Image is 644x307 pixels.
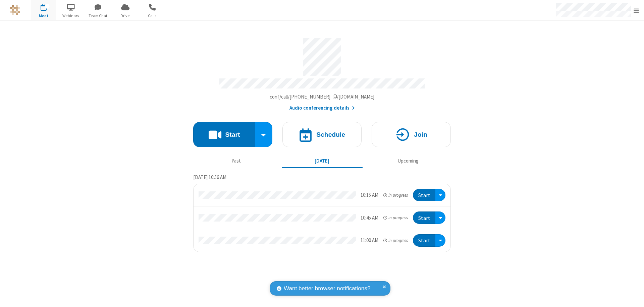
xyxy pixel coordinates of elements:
span: Copy my meeting room link [270,94,375,100]
span: Meet [31,13,56,19]
button: Join [372,122,451,147]
button: Schedule [282,122,362,147]
h4: Schedule [316,131,345,138]
button: Start [413,189,435,201]
div: Open menu [435,211,445,224]
button: Upcoming [368,155,448,167]
h4: Join [414,131,427,138]
button: [DATE] [282,155,363,167]
img: QA Selenium DO NOT DELETE OR CHANGE [10,5,20,15]
div: Open menu [435,189,445,201]
h4: Start [225,131,240,138]
div: 3 [45,4,50,9]
button: Copy my meeting room linkCopy my meeting room link [270,93,375,101]
section: Today's Meetings [193,173,451,252]
span: [DATE] 10:56 AM [193,174,226,180]
span: Calls [140,13,165,19]
section: Account details [193,33,451,112]
em: in progress [383,192,408,198]
div: Start conference options [255,122,273,147]
span: Drive [113,13,138,19]
button: Past [196,155,277,167]
div: Open menu [435,234,445,247]
button: Start [193,122,255,147]
iframe: Chat [627,290,639,302]
button: Audio conferencing details [289,104,355,112]
em: in progress [383,214,408,221]
em: in progress [383,237,408,244]
span: Team Chat [86,13,111,19]
div: 10:15 AM [361,191,378,199]
div: 10:45 AM [361,214,378,222]
span: Webinars [58,13,84,19]
button: Start [413,211,435,224]
button: Start [413,234,435,247]
span: Want better browser notifications? [284,284,370,293]
div: 11:00 AM [361,237,378,244]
